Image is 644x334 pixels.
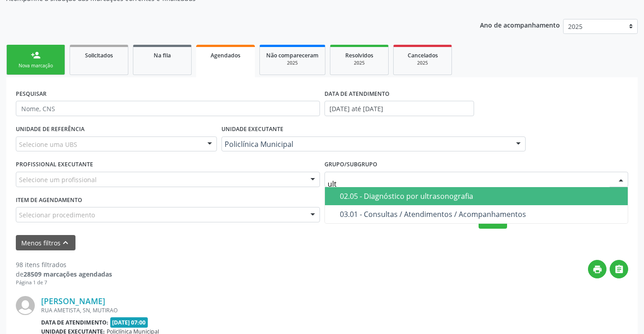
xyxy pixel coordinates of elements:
p: Ano de acompanhamento [480,19,560,30]
span: Selecione uma UBS [19,140,77,149]
label: Grupo/Subgrupo [324,158,377,172]
i: keyboard_arrow_up [61,238,71,248]
button: print [588,260,606,278]
i:  [614,264,624,274]
label: PROFISSIONAL EXECUTANTE [16,158,93,172]
span: Policlínica Municipal [225,140,507,149]
span: Solicitados [85,52,113,59]
span: Selecionar procedimento [19,210,95,220]
strong: 28509 marcações agendadas [24,270,112,278]
input: Selecione um intervalo [324,101,474,116]
div: 03.01 - Consultas / Atendimentos / Acompanhamentos [340,211,623,218]
button: Menos filtroskeyboard_arrow_up [16,235,75,251]
span: Não compareceram [266,52,319,59]
div: 2025 [337,60,382,66]
div: 98 itens filtrados [16,260,112,269]
div: Nova marcação [13,62,58,69]
span: [DATE] 07:00 [110,317,148,328]
img: img [16,296,35,315]
div: 2025 [266,60,319,66]
input: Nome, CNS [16,101,320,116]
label: PESQUISAR [16,87,47,101]
label: UNIDADE EXECUTANTE [221,122,283,136]
button:  [610,260,628,278]
div: de [16,269,112,279]
span: Agendados [211,52,240,59]
span: Resolvidos [345,52,373,59]
b: Data de atendimento: [41,319,108,326]
div: person_add [31,50,41,60]
div: 02.05 - Diagnóstico por ultrasonografia [340,193,623,200]
div: Página 1 de 7 [16,279,112,287]
label: DATA DE ATENDIMENTO [324,87,390,101]
a: [PERSON_NAME] [41,296,105,306]
i: print [592,264,602,274]
span: Na fila [154,52,171,59]
div: 2025 [400,60,445,66]
label: Item de agendamento [16,193,82,207]
span: Cancelados [408,52,438,59]
label: UNIDADE DE REFERÊNCIA [16,122,85,136]
input: Selecione um grupo ou subgrupo [328,175,610,193]
div: RUA AMETISTA, SN, MUTIRAO [41,306,493,314]
span: Selecione um profissional [19,175,97,184]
